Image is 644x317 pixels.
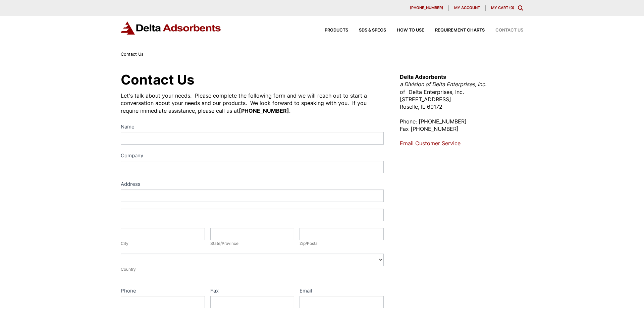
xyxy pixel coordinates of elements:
span: Contact Us [121,52,144,57]
span: [PHONE_NUMBER] [410,6,443,10]
em: a Division of Delta Enterprises, Inc. [400,81,486,88]
div: Toggle Modal Content [518,5,523,11]
div: Country [121,266,384,273]
div: Address [121,180,384,190]
label: Name [121,122,384,132]
label: Fax [210,286,294,296]
label: Phone [121,286,205,296]
a: SDS & SPECS [348,28,386,33]
p: Phone: [PHONE_NUMBER] Fax [PHONE_NUMBER] [400,118,523,133]
a: Requirement Charts [424,28,485,33]
h1: Contact Us [121,73,384,87]
div: State/Province [210,240,294,247]
span: My account [454,6,480,10]
label: Email [300,286,384,296]
a: Contact Us [485,28,523,33]
a: Email Customer Service [400,140,461,147]
span: 0 [511,5,513,10]
img: Delta Adsorbents [121,21,221,35]
strong: Delta Adsorbents [400,73,446,80]
div: Zip/Postal [300,240,384,247]
p: of Delta Enterprises, Inc. [STREET_ADDRESS] Roselle, IL 60172 [400,73,523,111]
strong: [PHONE_NUMBER] [239,107,289,114]
div: Let's talk about your needs. Please complete the following form and we will reach out to start a ... [121,92,384,114]
span: Products [325,28,348,33]
span: SDS & SPECS [359,28,386,33]
a: [PHONE_NUMBER] [405,5,449,11]
a: How to Use [386,28,424,33]
span: How to Use [397,28,424,33]
a: My account [449,5,486,11]
div: City [121,240,205,247]
label: Company [121,151,384,161]
a: Products [314,28,348,33]
a: My Cart (0) [491,5,514,10]
span: Requirement Charts [435,28,485,33]
span: Contact Us [495,28,523,33]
